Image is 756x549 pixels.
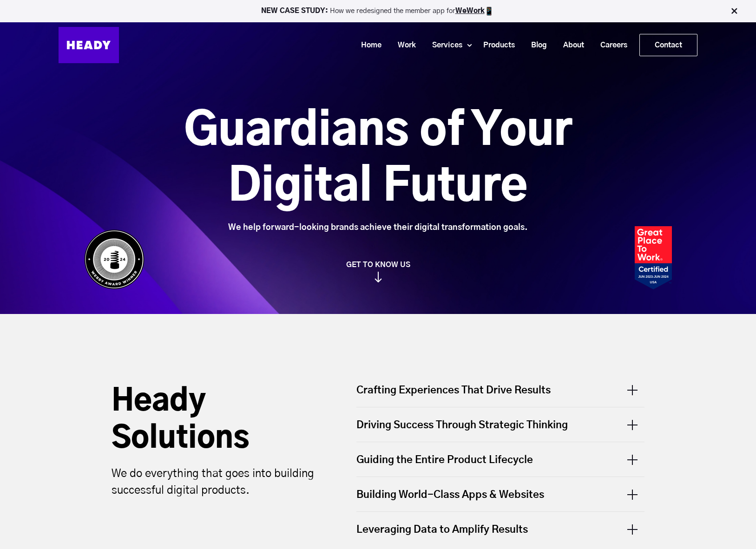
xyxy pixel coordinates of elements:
a: Work [386,37,421,54]
img: Heady_2023_Certification_Badge [635,226,672,289]
img: Heady_Logo_Web-01 (1) [59,27,119,63]
p: We do everything that goes into building successful digital products. [112,465,321,499]
a: Products [472,37,519,54]
div: Guiding the Entire Product Lifecycle [356,442,644,477]
img: Close Bar [730,7,739,16]
a: WeWork [455,7,485,14]
div: Navigation Menu [128,34,697,56]
div: Crafting Experiences That Drive Results [356,383,644,407]
a: Blog [519,37,552,54]
a: About [552,37,589,54]
img: app emoji [485,7,494,16]
img: arrow_down [375,278,382,288]
div: We help forward-looking brands achieve their digital transformation goals. [132,222,624,233]
h1: Guardians of Your Digital Future [132,104,624,215]
div: Leveraging Data to Amplify Results [356,512,644,546]
img: Heady_WebbyAward_Winner-4 [84,229,145,289]
h2: Heady Solutions [112,383,321,457]
div: Driving Success Through Strategic Thinking [356,407,644,442]
a: Careers [589,37,632,54]
strong: NEW CASE STUDY: [261,7,330,14]
a: Contact [640,34,697,56]
a: Home [349,37,386,54]
p: How we redesigned the member app for [4,7,752,16]
div: Building World-Class Apps & Websites [356,477,644,511]
a: Services [421,37,467,54]
a: GET TO KNOW US [79,260,677,282]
